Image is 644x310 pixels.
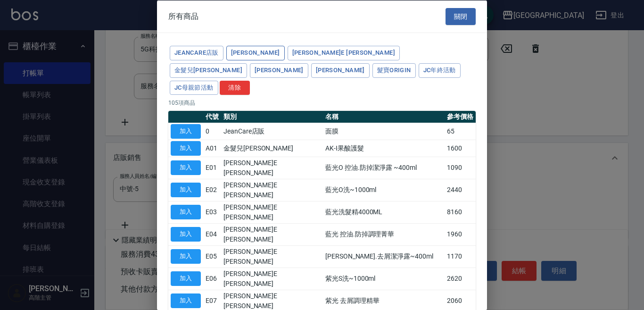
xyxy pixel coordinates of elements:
[311,63,370,77] button: [PERSON_NAME]
[170,63,247,77] button: 金髮兒[PERSON_NAME]
[323,223,445,245] td: 藍光 控油.防掉調理菁華
[170,80,218,95] button: JC母親節活動
[445,245,476,268] td: 1170
[171,249,201,264] button: 加入
[445,179,476,201] td: 2440
[323,179,445,201] td: 藍光O洗~1000ml
[323,157,445,179] td: 藍光O 控油.防掉潔淨露 ~400ml
[221,179,323,201] td: [PERSON_NAME]E [PERSON_NAME]
[226,46,285,60] button: [PERSON_NAME]
[323,245,445,268] td: [PERSON_NAME].去屑潔淨露~400ml
[288,46,400,60] button: [PERSON_NAME]E [PERSON_NAME]
[250,63,308,77] button: [PERSON_NAME]
[372,63,416,77] button: 髮寶Origin
[445,111,476,123] th: 參考價格
[168,11,198,21] span: 所有商品
[221,111,323,123] th: 類別
[323,268,445,290] td: 紫光S洗~1000ml
[171,141,201,156] button: 加入
[203,268,221,290] td: E06
[203,201,221,223] td: E03
[171,271,201,286] button: 加入
[203,179,221,201] td: E02
[170,46,223,60] button: JeanCare店販
[323,111,445,123] th: 名稱
[221,157,323,179] td: [PERSON_NAME]E [PERSON_NAME]
[221,140,323,157] td: 金髮兒[PERSON_NAME]
[171,227,201,242] button: 加入
[171,205,201,219] button: 加入
[323,123,445,140] td: 面膜
[221,223,323,245] td: [PERSON_NAME]E [PERSON_NAME]
[419,63,461,77] button: JC年終活動
[445,140,476,157] td: 1600
[323,140,445,157] td: AK-I果酸護髮
[171,183,201,197] button: 加入
[203,140,221,157] td: A01
[203,223,221,245] td: E04
[221,123,323,140] td: JeanCare店販
[445,223,476,245] td: 1960
[445,268,476,290] td: 2620
[323,201,445,223] td: 藍光洗髮精4000ML
[446,8,476,25] button: 關閉
[221,268,323,290] td: [PERSON_NAME]E [PERSON_NAME]
[168,99,476,107] p: 105 項商品
[445,123,476,140] td: 65
[203,245,221,268] td: E05
[171,160,201,175] button: 加入
[171,293,201,308] button: 加入
[220,80,250,95] button: 清除
[203,123,221,140] td: 0
[203,157,221,179] td: E01
[221,201,323,223] td: [PERSON_NAME]E [PERSON_NAME]
[221,245,323,268] td: [PERSON_NAME]E [PERSON_NAME]
[445,201,476,223] td: 8160
[203,111,221,123] th: 代號
[171,124,201,139] button: 加入
[445,157,476,179] td: 1090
